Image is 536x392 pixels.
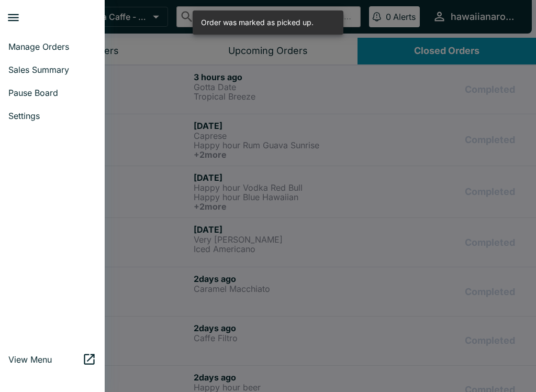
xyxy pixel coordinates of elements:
[8,41,96,52] span: Manage Orders
[8,64,96,75] span: Sales Summary
[8,88,96,98] span: Pause Board
[201,14,314,31] div: Order was marked as picked up.
[8,354,82,365] span: View Menu
[8,111,96,121] span: Settings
